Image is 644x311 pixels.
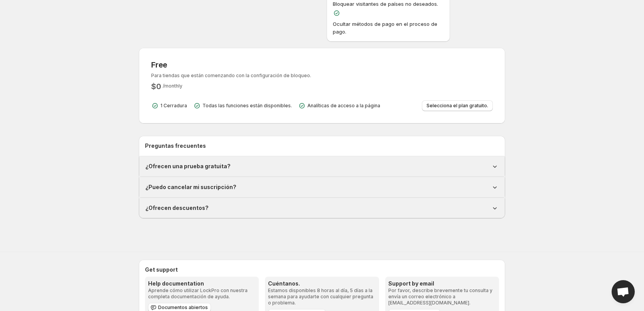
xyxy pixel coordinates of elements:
[163,83,182,89] span: / monthly
[148,287,256,300] p: Aprende cómo utilizar LockPro con nuestra completa documentación de ayuda.
[151,82,161,91] h2: $ 0
[268,287,376,306] p: Estamos disponibles 8 horas al día, 5 días a la semana para ayudarte con cualquier pregunta o pro...
[145,204,209,212] h1: ¿Ofrecen descuentos?
[158,304,208,311] span: Documentos abiertos
[145,142,499,150] h2: Preguntas frecuentes
[145,183,236,191] h1: ¿Puedo cancelar mi suscripción?
[307,103,380,109] p: Analíticas de acceso a la página
[268,280,376,287] h3: Cuéntanos.
[148,280,256,287] h3: Help documentation
[422,100,493,111] button: Selecciona el plan gratuito.
[145,266,499,274] h2: Get support
[151,73,311,79] p: Para tiendas que están comenzando con la configuración de bloqueo.
[202,103,292,109] p: Todas las funciones están disponibles.
[388,287,496,306] p: Por favor, describe brevemente tu consulta y envía un correo electrónico a [EMAIL_ADDRESS][DOMAIN...
[145,162,231,170] h1: ¿Ofrecen una prueba gratuita?
[151,60,311,69] h3: Free
[427,103,488,109] span: Selecciona el plan gratuito.
[333,20,444,35] p: Ocultar métodos de pago en el proceso de pago.
[612,280,635,303] div: Open chat
[160,103,187,109] p: 1 Cerradura
[388,280,496,287] h3: Support by email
